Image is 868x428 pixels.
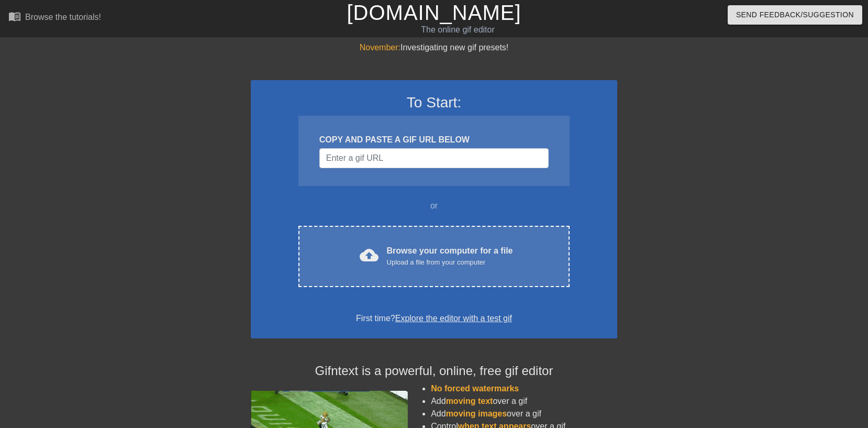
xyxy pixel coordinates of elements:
[25,13,101,21] div: Browse the tutorials!
[446,397,493,405] span: moving text
[278,200,590,212] div: or
[347,1,521,24] a: [DOMAIN_NAME]
[251,41,617,54] div: Investigating new gif presets!
[319,134,549,146] div: COPY AND PASTE A GIF URL BELOW
[431,384,519,393] span: No forced watermarks
[319,148,549,168] input: Username
[8,10,21,23] span: menu_book
[387,245,513,268] div: Browse your computer for a file
[728,5,862,25] button: Send Feedback/Suggestion
[360,246,379,265] span: cloud_upload
[295,24,621,36] div: The online gif editor
[8,10,101,26] a: Browse the tutorials!
[264,312,604,325] div: First time?
[387,257,513,268] div: Upload a file from your computer
[446,409,507,418] span: moving images
[736,8,854,21] span: Send Feedback/Suggestion
[431,408,617,420] li: Add over a gif
[395,314,512,323] a: Explore the editor with a test gif
[264,94,604,112] h3: To Start:
[431,395,617,408] li: Add over a gif
[251,364,617,379] h4: Gifntext is a powerful, online, free gif editor
[360,43,400,52] span: November:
